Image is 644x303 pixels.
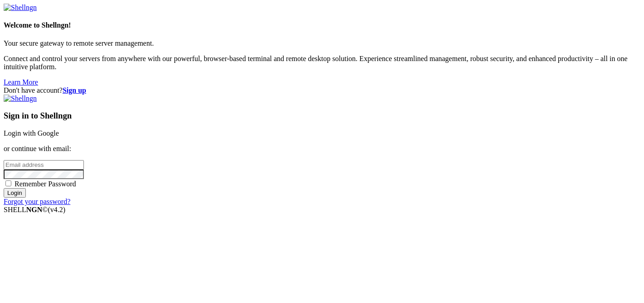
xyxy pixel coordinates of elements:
span: Remember Password [15,180,76,188]
a: Login with Google [4,129,59,137]
div: Don't have account? [4,86,640,95]
span: SHELL © [4,206,65,213]
p: or continue with email: [4,145,640,153]
a: Learn More [4,78,38,86]
span: 4.2.0 [48,206,66,213]
p: Connect and control your servers from anywhere with our powerful, browser-based terminal and remo... [4,55,640,71]
b: NGN [26,206,43,213]
a: Sign up [63,86,86,94]
img: Shellngn [4,95,37,103]
input: Remember Password [5,180,11,186]
h4: Welcome to Shellngn! [4,21,640,29]
input: Email address [4,160,84,170]
a: Forgot your password? [4,198,70,205]
img: Shellngn [4,4,37,12]
h3: Sign in to Shellngn [4,111,640,121]
p: Your secure gateway to remote server management. [4,39,640,47]
input: Login [4,188,26,198]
